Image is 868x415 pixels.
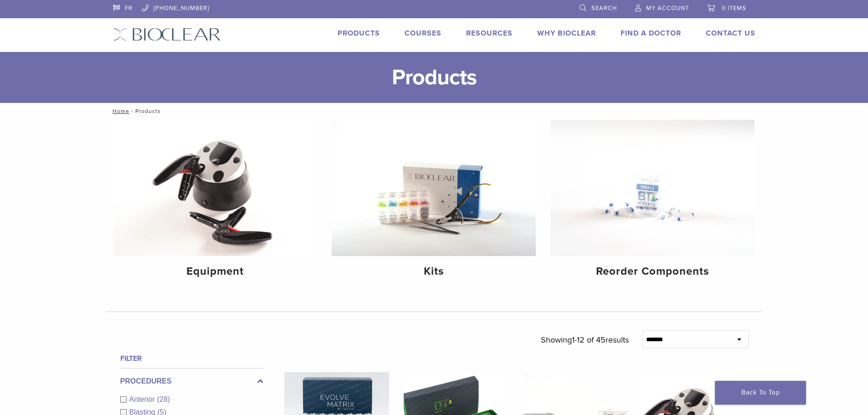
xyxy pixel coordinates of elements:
[537,29,596,38] a: Why Bioclear
[110,108,129,114] a: Home
[646,5,689,12] span: My Account
[129,109,135,113] span: /
[113,28,221,41] img: Bioclear
[550,120,755,286] a: Reorder Components
[332,120,536,286] a: Kits
[550,120,755,256] img: Reorder Components
[120,376,263,387] label: Procedures
[339,263,529,280] h4: Kits
[121,263,310,280] h4: Equipment
[572,335,606,345] span: 1-12 of 45
[120,353,263,364] h4: Filter
[558,263,747,280] h4: Reorder Components
[113,120,318,286] a: Equipment
[332,120,536,256] img: Kits
[113,120,318,256] img: Equipment
[591,5,617,12] span: Search
[106,103,762,119] nav: Products
[338,29,380,38] a: Products
[706,29,755,38] a: Contact Us
[466,29,513,38] a: Resources
[157,395,170,403] span: (28)
[129,395,157,403] span: Anterior
[405,29,442,38] a: Courses
[621,29,681,38] a: Find A Doctor
[722,5,746,12] span: 0 items
[541,330,629,349] p: Showing results
[715,381,806,405] a: Back To Top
